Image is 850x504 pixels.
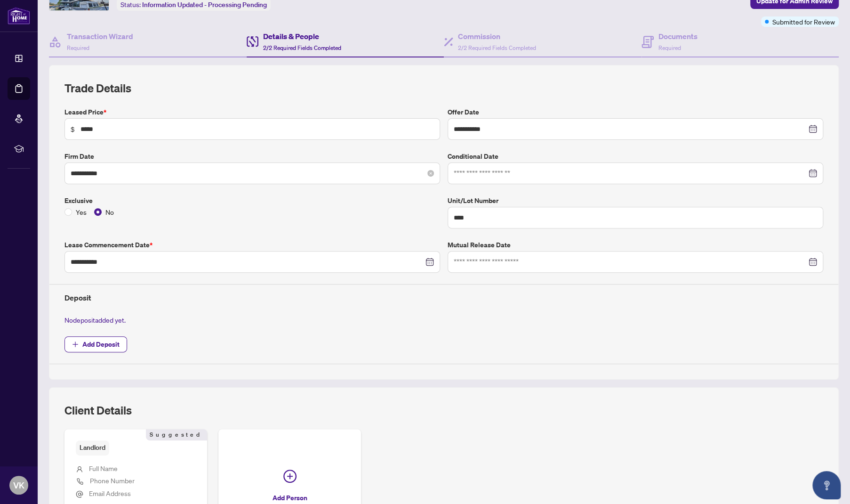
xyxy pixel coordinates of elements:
label: Exclusive [64,195,440,206]
span: Required [67,44,89,51]
h4: Transaction Wizard [67,31,133,42]
label: Leased Price [64,107,440,117]
span: Yes [72,207,90,217]
span: Required [658,44,681,51]
label: Firm Date [64,151,440,162]
span: Full Name [89,464,118,472]
h4: Documents [658,31,698,42]
span: $ [71,124,75,134]
button: Open asap [812,471,841,499]
span: Submitted for Review [772,16,835,27]
span: close-circle [427,170,434,177]
button: Add Deposit [64,336,127,352]
img: logo [8,7,30,24]
label: Conditional Date [448,151,823,162]
label: Offer Date [448,107,823,117]
span: 2/2 Required Fields Completed [263,44,341,51]
span: Landlord [76,440,109,455]
label: Mutual Release Date [448,240,823,250]
span: VK [13,479,24,492]
span: No [102,207,118,217]
h2: Client Details [64,403,132,418]
span: Suggested [146,429,207,440]
span: Phone Number [90,476,135,485]
h4: Deposit [64,292,823,303]
span: No deposit added yet. [64,316,126,324]
label: Unit/Lot Number [448,195,823,206]
label: Lease Commencement Date [64,240,440,250]
span: Information Updated - Processing Pending [142,0,267,9]
span: plus-circle [283,470,297,483]
span: Email Address [89,489,131,497]
span: plus [72,341,79,348]
h4: Commission [458,31,536,42]
h4: Details & People [263,31,341,42]
h2: Trade Details [64,81,823,96]
span: 2/2 Required Fields Completed [458,44,536,51]
span: Add Deposit [82,337,120,352]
